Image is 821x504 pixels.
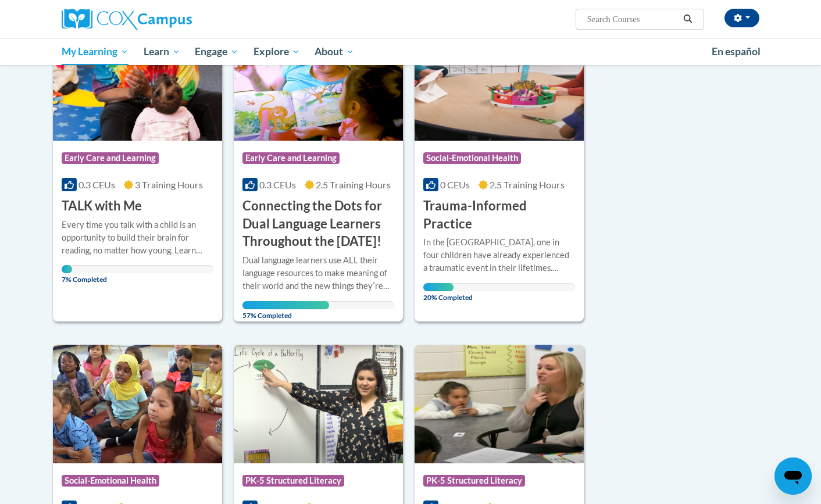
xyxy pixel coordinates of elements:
[704,40,768,64] a: En español
[246,38,308,65] a: Explore
[423,197,575,233] h3: Trauma-Informed Practice
[234,22,403,321] a: Course LogoEarly Care and Learning0.3 CEUs2.5 Training Hours Connecting the Dots for Dual Languag...
[62,152,159,164] span: Early Care and Learning
[62,475,159,487] span: Social-Emotional Health
[724,9,759,27] button: Account Settings
[54,38,136,65] a: My Learning
[78,179,115,190] span: 0.3 CEUs
[62,45,128,59] span: My Learning
[187,38,246,65] a: Engage
[135,179,203,190] span: 3 Training Hours
[195,45,238,59] span: Engage
[62,265,72,273] div: Your progress
[440,179,470,190] span: 0 CEUs
[423,236,575,274] div: In the [GEOGRAPHIC_DATA], one in four children have already experienced a traumatic event in thei...
[242,152,340,164] span: Early Care and Learning
[242,254,394,292] div: Dual language learners use ALL their language resources to make meaning of their world and the ne...
[423,475,525,487] span: PK-5 Structured Literacy
[774,457,812,495] iframe: Button to launch messaging window
[144,45,180,59] span: Learn
[242,197,394,251] h3: Connecting the Dots for Dual Language Learners Throughout the [DATE]!
[490,179,565,190] span: 2.5 Training Hours
[712,45,761,58] span: En español
[53,22,222,321] a: Course LogoEarly Care and Learning0.3 CEUs3 Training Hours TALK with MeEvery time you talk with a...
[423,283,454,291] div: Your progress
[415,22,584,141] img: Course Logo
[242,475,344,487] span: PK-5 Structured Literacy
[259,179,296,190] span: 0.3 CEUs
[316,179,391,190] span: 2.5 Training Hours
[62,9,283,30] a: Cox Campus
[679,12,697,26] button: Search
[315,45,354,59] span: About
[53,345,222,463] img: Course Logo
[423,152,521,164] span: Social-Emotional Health
[415,345,584,463] img: Course Logo
[234,22,403,141] img: Course Logo
[242,301,329,309] div: Your progress
[308,38,362,65] a: About
[415,22,584,321] a: Course LogoSocial-Emotional Health0 CEUs2.5 Training Hours Trauma-Informed PracticeIn the [GEOGRA...
[44,38,777,65] div: Main menu
[62,9,192,30] img: Cox Campus
[53,22,222,141] img: Course Logo
[136,38,188,65] a: Learn
[423,283,454,302] span: 20% Completed
[254,45,300,59] span: Explore
[62,265,72,284] span: 7% Completed
[62,197,142,215] h3: TALK with Me
[234,345,403,463] img: Course Logo
[586,12,679,26] input: Search Courses
[62,219,213,257] div: Every time you talk with a child is an opportunity to build their brain for reading, no matter ho...
[242,301,329,320] span: 57% Completed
